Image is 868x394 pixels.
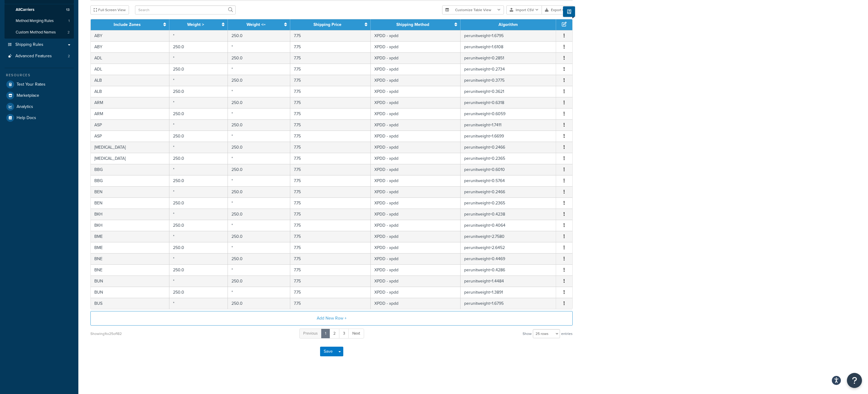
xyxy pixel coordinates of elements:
[339,329,349,339] a: 3
[17,104,33,109] span: Analytics
[228,298,291,309] td: 250.0
[16,30,56,35] span: Custom Method Names
[91,220,169,231] td: BKH
[329,329,340,339] a: 2
[5,39,74,50] li: Shipping Rules
[461,97,556,108] td: perunitweight=0.6318
[290,175,370,186] td: 7.75
[228,97,291,108] td: 250.0
[169,264,228,276] td: 250.0
[169,287,228,298] td: 250.0
[348,329,364,339] a: Next
[442,5,504,14] button: Customize Table View
[290,242,370,253] td: 7.75
[228,142,291,153] td: 250.0
[371,30,461,41] td: XPDD - xpdd
[169,41,228,52] td: 250.0
[371,64,461,75] td: XPDD - xpdd
[91,253,169,264] td: BNE
[68,30,70,35] span: 2
[290,253,370,264] td: 7.75
[461,75,556,86] td: perunitweight=0.3775
[91,186,169,197] td: BEN
[66,7,70,12] span: 13
[371,41,461,52] td: XPDD - xpdd
[15,54,52,59] span: Advanced Features
[461,186,556,197] td: perunitweight=0.2466
[461,164,556,175] td: perunitweight=0.6010
[352,330,360,336] span: Next
[17,115,36,121] span: Help Docs
[228,75,291,86] td: 250.0
[15,42,43,47] span: Shipping Rules
[5,101,74,112] li: Analytics
[169,108,228,119] td: 250.0
[91,52,169,64] td: ADL
[68,18,70,24] span: 1
[847,373,862,388] button: Open Resource Center
[169,64,228,75] td: 250.0
[290,298,370,309] td: 7.75
[461,19,556,30] th: Algorithm
[169,220,228,231] td: 250.0
[228,186,291,197] td: 250.0
[290,119,370,131] td: 7.75
[371,186,461,197] td: XPDD - xpdd
[91,64,169,75] td: ADL
[461,253,556,264] td: perunitweight=0.4469
[290,97,370,108] td: 7.75
[5,51,74,62] li: Advanced Features
[461,242,556,253] td: perunitweight=2.6452
[371,97,461,108] td: XPDD - xpdd
[461,231,556,242] td: perunitweight=2.7580
[461,287,556,298] td: perunitweight=1.3891
[91,164,169,175] td: BBG
[187,21,204,28] a: Weight >
[228,164,291,175] td: 250.0
[320,347,336,356] button: Save
[542,5,573,14] button: Export CSV
[91,119,169,131] td: ASP
[371,119,461,131] td: XPDD - xpdd
[5,27,74,38] a: Custom Method Names2
[290,209,370,220] td: 7.75
[461,153,556,164] td: perunitweight=0.2365
[91,197,169,209] td: BEN
[371,220,461,231] td: XPDD - xpdd
[396,21,429,28] a: Shipping Method
[169,86,228,97] td: 250.0
[290,264,370,276] td: 7.75
[371,108,461,119] td: XPDD - xpdd
[91,287,169,298] td: BUN
[5,79,74,90] a: Test Your Rates
[91,75,169,86] td: ALB
[461,52,556,64] td: perunitweight=0.2851
[321,329,330,339] a: 1
[299,329,322,339] a: Previous
[523,329,532,338] span: Show
[461,64,556,75] td: perunitweight=0.2734
[461,142,556,153] td: perunitweight=0.2466
[461,175,556,186] td: perunitweight=0.5764
[371,209,461,220] td: XPDD - xpdd
[290,131,370,142] td: 7.75
[371,276,461,287] td: XPDD - xpdd
[5,90,74,101] a: Marketplace
[5,112,74,123] a: Help Docs
[290,30,370,41] td: 7.75
[91,41,169,52] td: ABY
[169,175,228,186] td: 250.0
[290,276,370,287] td: 7.75
[371,86,461,97] td: XPDD - xpdd
[371,264,461,276] td: XPDD - xpdd
[5,27,74,38] li: Custom Method Names
[371,197,461,209] td: XPDD - xpdd
[114,21,141,28] a: Include Zones
[290,86,370,97] td: 7.75
[290,52,370,64] td: 7.75
[371,231,461,242] td: XPDD - xpdd
[17,82,46,87] span: Test Your Rates
[461,298,556,309] td: perunitweight=1.6795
